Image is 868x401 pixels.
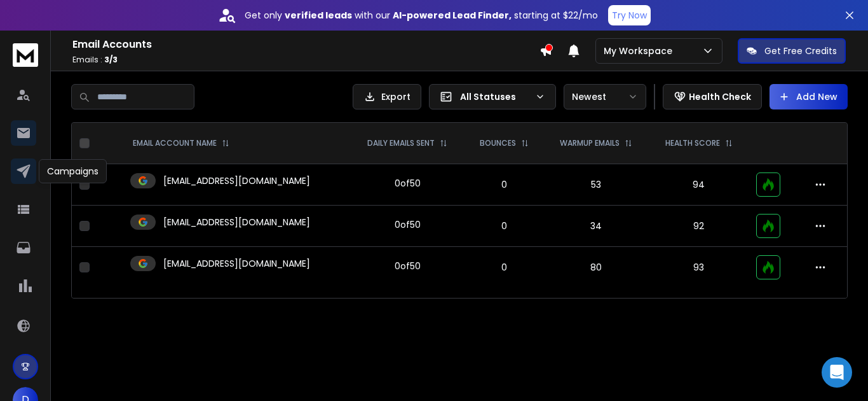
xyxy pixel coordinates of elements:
td: 53 [543,164,649,206]
p: Health Check [689,90,751,103]
p: Get Free Credits [764,45,837,57]
td: 34 [543,206,649,247]
button: Export [353,84,421,109]
button: Get Free Credits [738,38,846,64]
button: Newest [564,84,646,109]
p: 0 [472,261,536,274]
button: Health Check [663,84,762,109]
p: HEALTH SCORE [665,138,720,148]
p: All Statuses [460,90,530,103]
p: [EMAIL_ADDRESS][DOMAIN_NAME] [163,257,310,270]
p: [EMAIL_ADDRESS][DOMAIN_NAME] [163,174,310,187]
p: Try Now [612,9,647,22]
div: Open Intercom Messenger [822,357,852,388]
div: 0 of 50 [395,218,421,231]
strong: AI-powered Lead Finder, [393,9,512,22]
span: 3 / 3 [104,54,118,65]
button: Try Now [608,5,651,25]
td: 93 [649,247,749,288]
p: WARMUP EMAILS [560,138,620,148]
p: 0 [472,178,536,191]
p: 0 [472,220,536,232]
p: My Workspace [604,45,677,57]
p: [EMAIL_ADDRESS][DOMAIN_NAME] [163,216,310,229]
div: 0 of 50 [395,177,421,190]
button: Add New [770,84,848,109]
strong: verified leads [285,9,352,22]
p: DAILY EMAILS SENT [367,138,435,148]
p: BOUNCES [480,138,516,148]
p: Get only with our starting at $22/mo [245,9,598,22]
img: logo [13,43,38,67]
h1: Email Accounts [72,37,539,52]
div: 0 of 50 [395,260,421,272]
td: 94 [649,164,749,206]
p: Emails : [72,55,539,65]
div: EMAIL ACCOUNT NAME [133,138,229,148]
td: 92 [649,206,749,247]
td: 80 [543,247,649,288]
div: Campaigns [39,159,107,183]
